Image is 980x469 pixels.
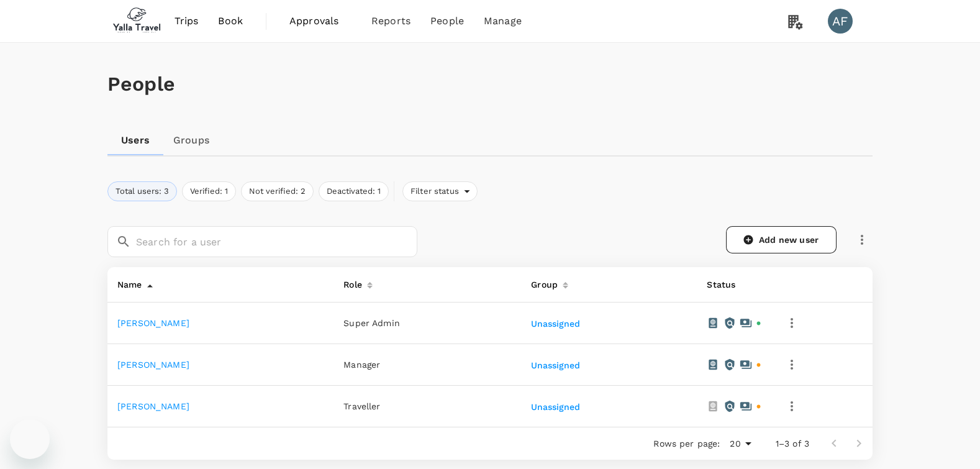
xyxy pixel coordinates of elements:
span: Traveller [343,401,380,411]
span: Book [218,14,243,29]
a: [PERSON_NAME] [117,318,189,328]
button: Not verified: 2 [241,181,314,201]
span: Filter status [403,186,464,198]
a: Users [107,125,163,155]
h1: People [107,73,873,96]
img: Yalla Travel LTD [107,7,165,35]
a: [PERSON_NAME] [117,401,189,411]
span: Reports [371,14,411,29]
a: Groups [163,125,219,155]
div: Role [338,272,362,292]
th: Status [697,267,771,303]
span: Super Admin [343,318,400,328]
button: Deactivated: 1 [319,181,389,201]
a: [PERSON_NAME] [117,360,189,370]
a: Add new user [726,226,837,253]
input: Search for a user [136,226,417,257]
button: Total users: 3 [107,181,177,201]
p: Rows per page: [653,437,720,450]
div: Name [112,272,142,292]
p: 1–3 of 3 [776,437,809,450]
span: Approvals [289,14,352,29]
button: Unassigned [531,403,583,412]
span: Trips [175,14,199,29]
iframe: Button to launch messaging window [10,419,50,459]
button: Unassigned [531,361,583,371]
div: 20 [725,435,755,453]
button: Verified: 1 [182,181,236,201]
button: Unassigned [531,319,583,329]
div: Group [526,272,558,292]
span: Manage [484,14,522,29]
div: Filter status [402,181,478,201]
span: People [430,14,464,29]
span: Manager [343,360,380,370]
div: AF [828,9,853,34]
